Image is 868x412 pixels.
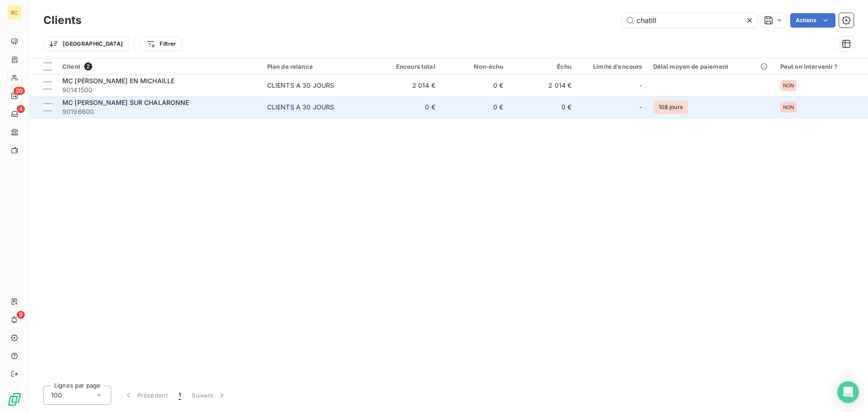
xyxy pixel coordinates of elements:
[51,391,62,400] span: 100
[653,63,769,70] div: Délai moyen de paiement
[118,386,173,405] button: Précédent
[17,311,25,319] span: 9
[509,96,577,118] td: 0 €
[653,100,688,114] span: 108 jours
[179,391,181,400] span: 1
[43,12,81,28] h3: Clients
[373,75,441,96] td: 2 014 €
[14,87,25,95] span: 20
[790,13,835,28] button: Actions
[173,386,186,405] button: 1
[62,77,175,85] span: MC [PERSON_NAME] EN MICHAILLE
[783,104,794,110] span: NON
[7,392,22,407] img: Logo LeanPay
[43,37,129,51] button: [GEOGRAPHIC_DATA]
[509,75,577,96] td: 2 014 €
[837,381,859,403] div: Open Intercom Messenger
[62,99,189,106] span: MC [PERSON_NAME] SUR CHALARONNE
[267,81,335,90] div: CLIENTS A 30 JOURS
[186,386,232,405] button: Suivant
[17,105,25,113] span: 4
[62,85,256,95] span: 90141500
[373,96,441,118] td: 0 €
[7,5,22,20] div: RC
[780,63,863,70] div: Peut on intervenir ?
[84,62,92,71] span: 2
[140,37,182,51] button: Filtrer
[582,63,642,70] div: Limite d’encours
[622,13,758,28] input: Rechercher
[783,83,794,88] span: NON
[441,75,509,96] td: 0 €
[441,96,509,118] td: 0 €
[62,107,256,116] span: 90196600
[514,63,572,70] div: Échu
[639,81,642,90] span: -
[267,103,335,112] div: CLIENTS A 30 JOURS
[639,103,642,112] span: -
[267,63,367,70] div: Plan de relance
[378,63,435,70] div: Encours total
[446,63,504,70] div: Non-échu
[62,63,80,70] span: Client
